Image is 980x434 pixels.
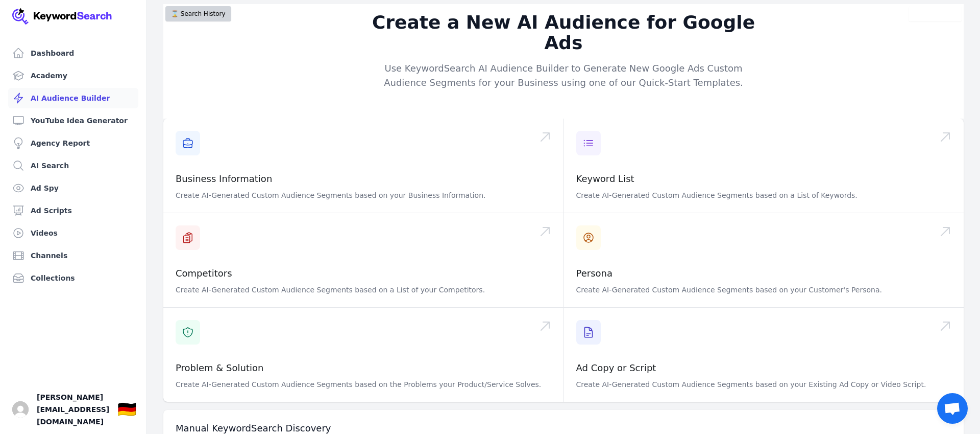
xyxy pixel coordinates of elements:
[117,400,136,419] div: 🇩🇪
[8,268,138,288] a: Collections
[165,6,231,21] button: ⌛️ Search History
[176,173,272,184] a: Business Information
[8,43,138,63] a: Dashboard
[176,362,263,373] a: Problem & Solution
[37,391,109,428] span: [PERSON_NAME][EMAIL_ADDRESS][DOMAIN_NAME]
[576,268,613,279] a: Persona
[8,110,138,131] a: YouTube Idea Generator
[8,223,138,243] a: Videos
[367,61,759,90] p: Use KeywordSearch AI Audience Builder to Generate New Google Ads Custom Audience Segments for you...
[8,65,138,86] a: Academy
[8,88,138,108] a: AI Audience Builder
[576,173,634,184] a: Keyword List
[937,393,968,424] div: Chat öffnen
[8,178,138,198] a: Ad Spy
[12,401,29,418] button: Open user button
[176,268,232,279] a: Competitors
[8,200,138,221] a: Ad Scripts
[909,6,962,21] button: Video Tutorial
[8,155,138,176] a: AI Search
[117,399,136,420] button: 🇩🇪
[8,245,138,266] a: Channels
[8,133,138,153] a: Agency Report
[576,362,656,373] a: Ad Copy or Script
[12,8,112,25] img: Your Company
[367,12,759,53] h2: Create a New AI Audience for Google Ads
